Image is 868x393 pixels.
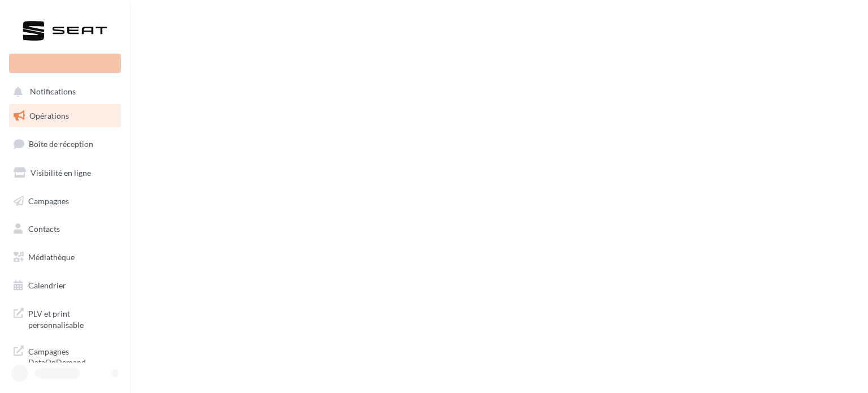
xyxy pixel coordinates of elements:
span: Calendrier [28,280,66,290]
span: Boîte de réception [29,139,93,149]
a: Visibilité en ligne [7,161,123,185]
a: Contacts [7,217,123,241]
span: Visibilité en ligne [31,168,91,178]
span: PLV et print personnalisable [28,306,116,330]
a: Campagnes DataOnDemand [7,339,123,373]
span: Campagnes [28,196,69,205]
a: Calendrier [7,274,123,297]
span: Campagnes DataOnDemand [28,344,116,368]
span: Opérations [29,111,69,120]
a: Médiathèque [7,245,123,269]
div: Nouvelle campagne [9,54,121,73]
a: Campagnes [7,189,123,213]
a: Boîte de réception [7,132,123,156]
span: Médiathèque [28,252,75,262]
span: Contacts [28,224,60,234]
a: PLV et print personnalisable [7,301,123,335]
a: Opérations [7,104,123,128]
span: Notifications [30,87,76,97]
